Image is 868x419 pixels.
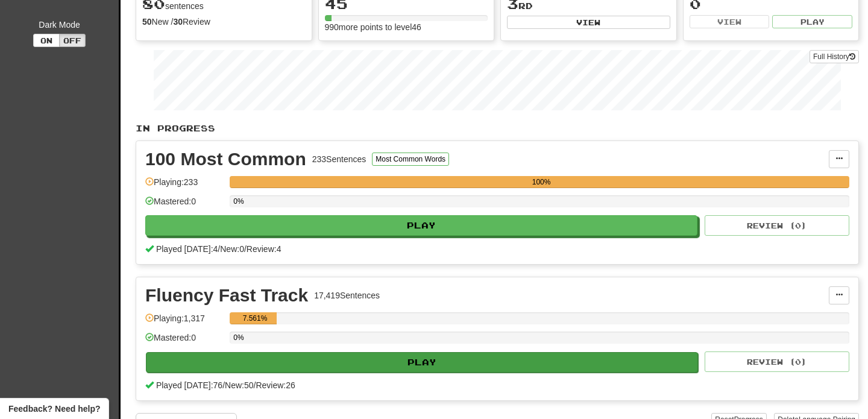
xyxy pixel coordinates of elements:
div: Dark Mode [9,19,110,31]
div: New / Review [142,16,306,28]
strong: 30 [173,17,183,27]
button: View [690,15,770,28]
div: 17,419 Sentences [314,289,380,301]
span: / [222,380,225,390]
div: Playing: 1,317 [145,312,224,332]
button: Play [772,15,852,28]
button: Play [146,352,698,373]
span: New: 0 [220,244,244,254]
span: / [254,380,256,390]
div: Fluency Fast Track [145,286,308,304]
button: Play [145,215,697,236]
button: On [33,34,60,47]
button: Off [59,34,86,47]
span: Open feedback widget [8,403,100,415]
div: 7.561% [233,312,276,324]
div: 100 Most Common [145,150,306,168]
div: Playing: 233 [145,176,224,196]
span: Review: 26 [256,380,295,390]
button: Review (0) [705,215,849,236]
span: / [218,244,220,254]
button: Review (0) [705,351,849,372]
div: 233 Sentences [312,153,366,165]
div: Mastered: 0 [145,332,224,351]
strong: 50 [142,17,152,27]
p: In Progress [136,122,859,134]
div: 990 more points to level 46 [325,21,488,33]
div: 100% [233,176,849,188]
a: Full History [810,50,859,63]
button: View [507,16,670,29]
button: Most Common Words [372,153,449,166]
span: New: 50 [225,380,253,390]
span: Review: 4 [247,244,281,254]
span: / [244,244,247,254]
span: Played [DATE]: 76 [156,380,222,390]
div: Mastered: 0 [145,195,224,215]
span: Played [DATE]: 4 [156,244,218,254]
